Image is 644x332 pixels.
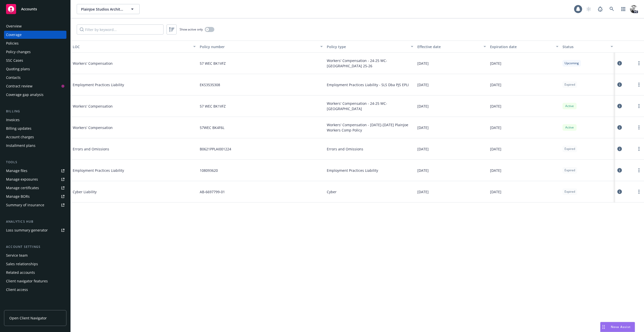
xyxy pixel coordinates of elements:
span: Errors and Omissions [327,146,363,152]
span: Employment Practices Liability [73,168,148,173]
a: Accounts [4,2,66,16]
a: Contract review [4,82,66,90]
span: Active [565,125,575,130]
span: 57 WEC BK1VFZ [200,104,226,109]
span: Show active only [180,27,203,31]
div: Policies [6,39,19,47]
a: Quoting plans [4,65,66,73]
button: Policy number [198,41,325,53]
span: Employment Practices Liability - SLS Dba PJS EPLI [327,82,409,87]
div: Service team [6,251,28,259]
a: Account charges [4,133,66,141]
a: Sales relationships [4,260,66,268]
div: Contacts [6,74,21,82]
span: [DATE] [490,168,501,173]
div: Manage exposures [6,175,38,183]
span: [DATE] [417,104,429,109]
div: Manage files [6,167,27,175]
a: Client navigator features [4,277,66,285]
span: AB-6697799-01 [200,189,225,194]
span: Expired [565,168,575,173]
a: Start snowing [584,4,594,14]
a: Report a Bug [595,4,605,14]
button: Status [560,41,615,53]
div: Sales relationships [6,260,38,268]
div: Account settings [4,244,66,249]
span: Accounts [21,7,37,11]
div: Coverage gap analysis [6,91,44,99]
span: [DATE] [490,189,501,194]
a: Manage BORs [4,192,66,201]
div: SSC Cases [6,56,23,64]
span: PlainJoe Studios Architecture, Inc. [81,7,125,12]
a: Loss summary generator [4,226,66,234]
span: [DATE] [490,146,501,152]
a: Switch app [618,4,628,14]
span: [DATE] [490,61,501,66]
div: LOC [73,44,190,49]
button: Effective date [415,41,488,53]
a: Related accounts [4,269,66,277]
button: Policy type [325,41,416,53]
span: [DATE] [490,104,501,109]
span: [DATE] [417,125,429,130]
span: Workers' Compensation - 24-25 WC- [GEOGRAPHIC_DATA] 25-26 [327,58,414,69]
div: Summary of insurance [6,201,44,209]
a: Search [607,4,617,14]
span: Errors and Omissions [73,146,148,152]
div: Client navigator features [6,277,48,285]
span: Workers' Compensation [73,61,148,66]
a: Manage files [4,167,66,175]
div: Contract review [6,82,32,90]
a: more [636,103,642,109]
div: Policy changes [6,48,31,56]
span: 108093620 [200,168,218,173]
div: Loss summary generator [6,226,48,234]
span: Upcoming [565,61,579,65]
span: Cyber [327,189,337,194]
span: Nova Assist [611,325,631,329]
span: Workers' Compensation [73,125,148,130]
div: Policy type [327,44,408,49]
a: Manage exposures [4,175,66,183]
div: Client access [6,286,28,294]
span: [DATE] [417,168,429,173]
span: Cyber Liability [73,189,148,194]
div: Billing [4,109,66,114]
a: more [636,167,642,173]
span: Expired [565,147,575,151]
div: Billing updates [6,124,31,132]
a: more [636,60,642,66]
span: EKS3535308 [200,82,220,87]
div: Account charges [6,133,34,141]
span: Active [565,104,575,108]
div: Tools [4,160,66,165]
span: [DATE] [490,82,501,87]
span: [DATE] [417,146,429,152]
span: 57WEC BK4F6L [200,125,224,130]
a: more [636,124,642,130]
span: Employment Practices Liability [73,82,148,87]
a: more [636,146,642,152]
a: Policies [4,39,66,47]
span: 57 WEC BK1VFZ [200,61,226,66]
a: Coverage gap analysis [4,91,66,99]
a: more [636,189,642,195]
span: [DATE] [490,125,501,130]
button: Expiration date [488,41,560,53]
a: Manage certificates [4,184,66,192]
div: Effective date [417,44,480,49]
span: [DATE] [417,189,429,194]
a: Overview [4,22,66,30]
a: Service team [4,251,66,259]
a: Contacts [4,74,66,82]
a: Billing updates [4,124,66,132]
div: Overview [6,22,22,30]
div: Manage certificates [6,184,39,192]
span: Workers' Compensation - [DATE]-[DATE] PlainJoe Workers Comp Policy [327,122,414,133]
button: LOC [71,41,198,53]
div: Manage BORs [6,192,30,201]
span: Open Client Navigator [9,315,47,321]
span: [DATE] [417,82,429,87]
